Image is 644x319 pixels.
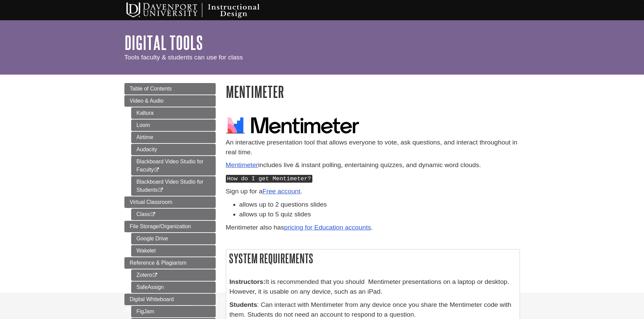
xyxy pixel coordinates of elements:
a: Blackboard Video Studio for Students [131,176,216,196]
a: Wakelet [131,245,216,257]
a: Digital Tools [124,32,203,53]
a: File Storage/Organization [124,221,216,232]
a: Airtime [131,132,216,143]
p: includes live & instant polling, entertaining quizzes, and dynamic word clouds. [226,160,520,170]
a: Loom [131,119,216,131]
a: Google Drive [131,233,216,244]
a: Zotero [131,269,216,281]
i: This link opens in a new window [154,168,160,172]
a: Kaltura [131,107,216,119]
strong: Students [230,301,257,308]
h1: Mentimeter [226,83,520,100]
span: Tools faculty & students can use for class [124,54,243,61]
a: Free account [262,188,300,195]
img: Davenport University Instructional Design [121,2,283,19]
p: It is recommended that you should Mentimeter presentations on a laptop or desktop. However, it is... [230,277,516,297]
span: Reference & Plagiarism [130,260,187,266]
strong: Instructors: [230,278,266,285]
li: allows up to 5 quiz slides [239,210,520,219]
a: Mentimeter [226,161,258,168]
a: Audacity [131,144,216,155]
a: FigJam [131,306,216,317]
kbd: How do I get Mentimeter? [226,175,313,183]
p: Sign up for a . [226,187,520,196]
img: mentimeter logo [226,115,361,134]
li: allows up to 2 questions slides [239,200,520,210]
a: Table of Contents [124,83,216,95]
a: pricing for Education accounts [284,224,371,231]
a: Virtual Classroom [124,196,216,208]
span: File Storage/Organization [130,223,191,229]
p: Mentimeter also has . [226,223,520,233]
a: Digital Whiteboard [124,294,216,305]
h2: System Requirements [226,249,520,267]
i: This link opens in a new window [158,188,164,192]
a: Blackboard Video Studio for Faculty [131,156,216,176]
span: Digital Whiteboard [130,296,174,302]
span: Video & Audio [130,98,164,104]
a: Class [131,209,216,220]
p: An interactive presentation tool that allows everyone to vote, ask questions, and interact throug... [226,138,520,157]
a: Video & Audio [124,95,216,107]
a: Reference & Plagiarism [124,257,216,269]
span: Virtual Classroom [130,199,172,205]
span: Table of Contents [130,86,172,91]
i: This link opens in a new window [150,212,156,217]
i: This link opens in a new window [152,273,158,277]
a: SafeAssign [131,282,216,293]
